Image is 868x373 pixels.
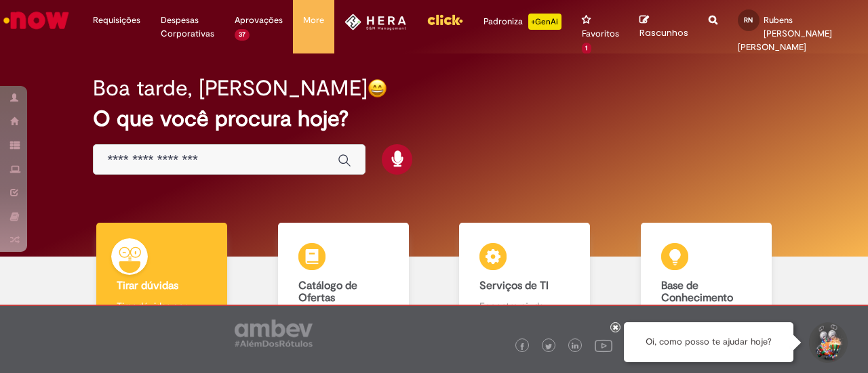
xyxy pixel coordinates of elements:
[479,279,549,292] b: Serviços de TI
[344,14,406,30] img: HeraLogo.png
[639,14,688,39] a: Rascunhos
[427,9,463,30] img: click_logo_yellow_360x200.png
[639,26,688,39] span: Rascunhos
[71,223,253,340] a: Tirar dúvidas Tirar dúvidas com Lupi Assist e Gen Ai
[545,343,552,350] img: logo_footer_twitter.png
[738,14,832,53] span: Rubens [PERSON_NAME] [PERSON_NAME]
[528,14,561,30] p: +GenAi
[582,27,619,41] span: Favoritos
[744,16,753,24] span: RN
[1,7,71,34] img: ServiceNow
[484,14,561,30] div: Padroniza
[624,322,793,362] div: Oi, como posso te ajudar hoje?
[235,320,313,347] img: logo_footer_ambev_rotulo_gray.png
[479,299,570,313] p: Encontre ajuda
[235,29,250,41] span: 37
[253,223,435,340] a: Catálogo de Ofertas Abra uma solicitação
[519,343,526,350] img: logo_footer_facebook.png
[161,14,214,41] span: Despesas Corporativas
[572,343,578,351] img: logo_footer_linkedin.png
[661,279,733,305] b: Base de Conhecimento
[117,299,207,326] p: Tirar dúvidas com Lupi Assist e Gen Ai
[93,14,140,27] span: Requisições
[93,107,774,131] h2: O que você procura hoje?
[235,14,283,27] span: Aprovações
[434,223,616,340] a: Serviços de TI Encontre ajuda
[368,79,387,98] img: happy-face.png
[595,336,612,354] img: logo_footer_youtube.png
[582,43,592,54] span: 1
[616,223,797,340] a: Base de Conhecimento Consulte e aprenda
[807,322,848,363] button: Iniciar Conversa de Suporte
[303,14,324,27] span: More
[93,76,368,100] h2: Boa tarde, [PERSON_NAME]
[298,279,357,305] b: Catálogo de Ofertas
[117,279,178,292] b: Tirar dúvidas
